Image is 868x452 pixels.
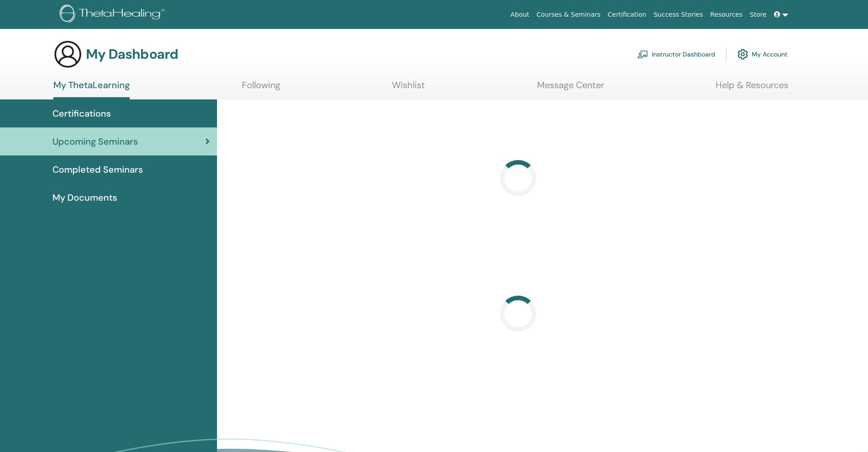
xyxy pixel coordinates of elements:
[707,6,746,23] a: Resources
[650,6,707,23] a: Success Stories
[53,40,82,69] img: generic-user-icon.jpg
[242,80,280,97] a: Following
[53,80,130,99] a: My ThetaLearning
[533,6,604,23] a: Courses & Seminars
[52,135,138,148] span: Upcoming Seminars
[392,80,425,97] a: Wishlist
[637,50,648,58] img: chalkboard-teacher.svg
[746,6,770,23] a: Store
[507,6,533,23] a: About
[537,80,604,97] a: Message Center
[60,5,168,25] img: logo.png
[604,6,650,23] a: Certification
[52,163,143,176] span: Completed Seminars
[737,47,748,62] img: cog.svg
[52,107,111,120] span: Certifications
[716,80,788,97] a: Help & Resources
[637,44,715,64] a: Instructor Dashboard
[52,191,117,204] span: My Documents
[737,44,788,64] a: My Account
[86,46,178,62] h3: My Dashboard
